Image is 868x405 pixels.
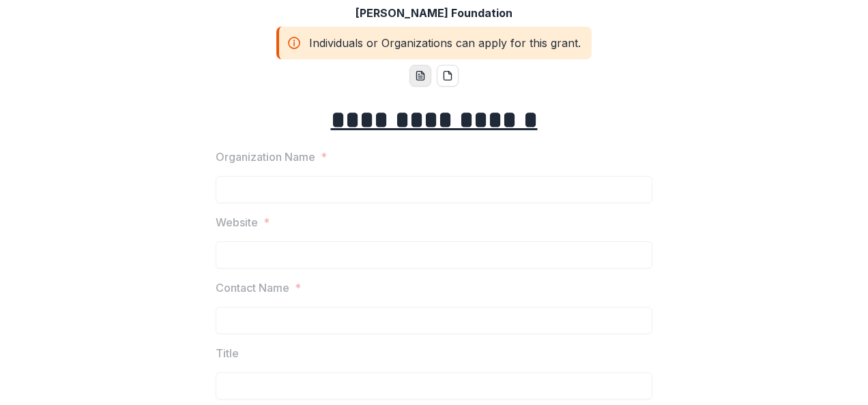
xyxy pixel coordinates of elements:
p: Organization Name [216,149,315,165]
p: Website [216,214,258,230]
button: word-download [409,65,431,87]
p: [PERSON_NAME] Foundation [356,5,512,21]
p: Contact Name [216,280,289,296]
button: pdf-download [437,65,459,87]
p: Title [216,345,239,361]
div: Individuals or Organizations can apply for this grant. [276,27,592,59]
